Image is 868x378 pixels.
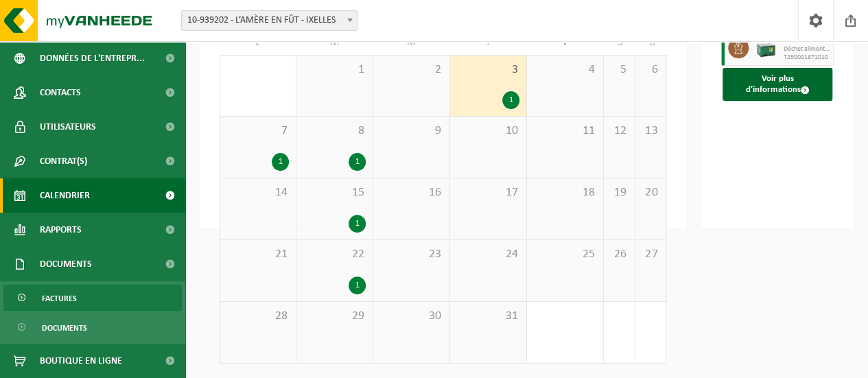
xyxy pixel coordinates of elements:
span: Déchet alimentaire, contenant des produits d'origine animale [783,45,830,54]
td: M [373,30,450,55]
span: 27 [642,247,659,262]
div: 1 [272,153,289,171]
td: S [604,30,635,55]
span: Boutique en ligne [40,344,122,378]
span: 24 [457,247,519,262]
span: 19 [611,185,628,200]
span: Données de l'entrepr... [40,41,145,75]
div: 1 [502,91,519,109]
a: Factures [3,285,182,311]
span: 11 [534,123,596,139]
span: 5 [611,62,628,78]
td: L [220,30,296,55]
td: D [635,30,667,55]
span: T250001871010 [783,54,830,62]
span: 12 [611,123,628,139]
span: Calendrier [40,178,90,213]
td: J [450,30,527,55]
span: 10-939202 - L’AMÈRE EN FÛT - IXELLES [182,11,357,30]
span: 29 [303,309,366,324]
span: 9 [380,123,443,139]
span: 30 [380,309,443,324]
span: Rapports [40,213,82,247]
span: 10 [457,123,519,139]
div: 1 [349,215,366,233]
span: 6 [642,62,659,78]
span: 21 [227,247,289,262]
div: 1 [349,276,366,294]
span: 16 [380,185,443,200]
span: 4 [534,62,596,78]
span: 20 [642,185,659,200]
span: Contacts [40,75,81,110]
a: Documents [3,314,182,340]
span: Factures [42,285,77,311]
span: Contrat(s) [40,144,87,178]
td: V [527,30,604,55]
span: Documents [42,315,87,341]
span: 8 [303,123,366,139]
span: 18 [534,185,596,200]
span: 25 [534,247,596,262]
span: 1 [303,62,366,78]
span: 17 [457,185,519,200]
span: 14 [227,185,289,200]
span: Documents [40,247,92,281]
span: 31 [457,309,519,324]
td: M [296,30,373,55]
span: 3 [457,62,519,78]
span: 23 [380,247,443,262]
span: 28 [227,309,289,324]
span: 15 [303,185,366,200]
img: PB-LB-0680-HPE-GN-01 [755,38,776,58]
span: 10-939202 - L’AMÈRE EN FÛT - IXELLES [181,10,357,31]
span: 13 [642,123,659,139]
span: 26 [611,247,628,262]
span: 7 [227,123,289,139]
span: 22 [303,247,366,262]
button: Voir plus d'informations [723,68,832,101]
div: 1 [349,153,366,171]
span: Utilisateurs [40,110,96,144]
span: 2 [380,62,443,78]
